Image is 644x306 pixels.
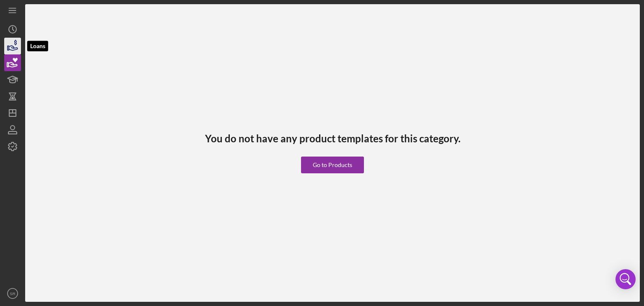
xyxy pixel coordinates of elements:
[4,285,21,302] button: SR
[301,144,364,173] a: Go to Products
[301,157,364,173] button: Go to Products
[205,133,460,144] h3: You do not have any product templates for this category.
[615,269,636,289] div: Open Intercom Messenger
[10,291,15,296] text: SR
[313,157,352,173] div: Go to Products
